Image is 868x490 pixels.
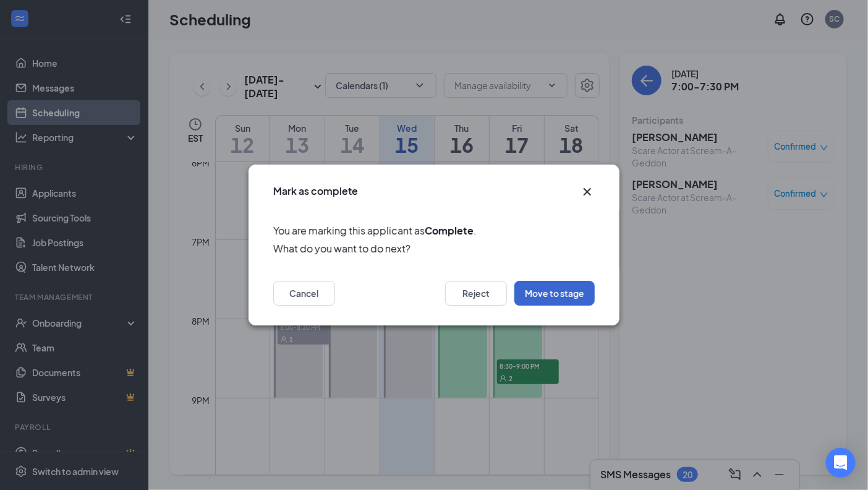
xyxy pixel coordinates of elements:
[514,281,595,306] button: Move to stage
[273,223,595,238] span: You are marking this applicant as .
[425,224,474,237] b: Complete
[580,184,595,199] button: Close
[273,241,595,256] span: What do you want to do next?
[273,281,335,306] button: Cancel
[273,184,358,198] h3: Mark as complete
[580,184,595,199] svg: Cross
[826,448,856,478] div: Open Intercom Messenger
[445,281,507,306] button: Reject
